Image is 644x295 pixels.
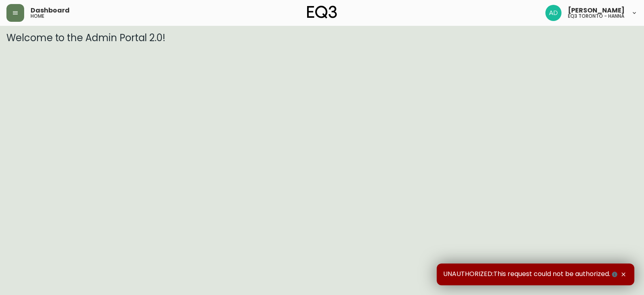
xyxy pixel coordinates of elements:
h5: home [31,14,44,19]
h3: Welcome to the Admin Portal 2.0! [6,32,638,44]
span: UNAUTHORIZED:This request could not be authorized. [443,270,619,279]
h5: eq3 toronto - hanna [568,14,624,19]
span: Dashboard [31,7,70,14]
img: logo [307,6,337,19]
span: [PERSON_NAME] [568,7,625,14]
img: 5042b7eed22bbf7d2bc86013784b9872 [545,5,561,21]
